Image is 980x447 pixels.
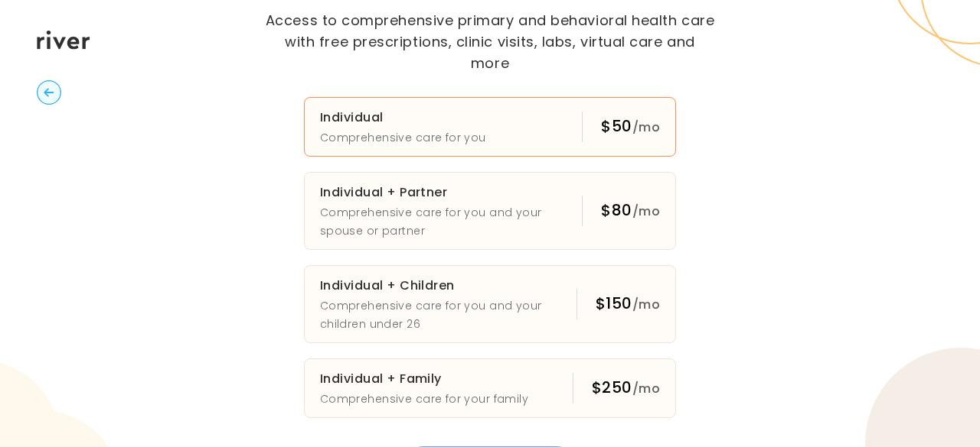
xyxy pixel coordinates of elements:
h3: Individual [320,107,486,128]
h3: Individual + Family [320,368,528,390]
button: IndividualComprehensive care for you$50/mo [304,97,676,157]
h3: Individual + Partner [320,182,582,203]
span: /mo [632,202,660,220]
div: $150 [596,293,660,316]
div: $250 [592,377,660,400]
span: /mo [632,118,660,136]
span: /mo [632,380,660,397]
p: Comprehensive care for you and your spouse or partner [320,203,582,240]
p: Comprehensive care for you [320,128,486,147]
button: Individual + PartnerComprehensive care for you and your spouse or partner$80/mo [304,172,676,250]
p: Comprehensive care for your family [320,390,528,408]
div: $80 [601,199,660,222]
button: Individual + ChildrenComprehensive care for you and your children under 26$150/mo [304,265,676,343]
span: /mo [632,296,660,313]
h3: Individual + Children [320,275,577,296]
div: $50 [601,115,660,138]
p: Access to comprehensive primary and behavioral health care with free prescriptions, clinic visits... [264,10,716,74]
p: Comprehensive care for you and your children under 26 [320,296,577,333]
button: Individual + FamilyComprehensive care for your family$250/mo [304,358,676,418]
